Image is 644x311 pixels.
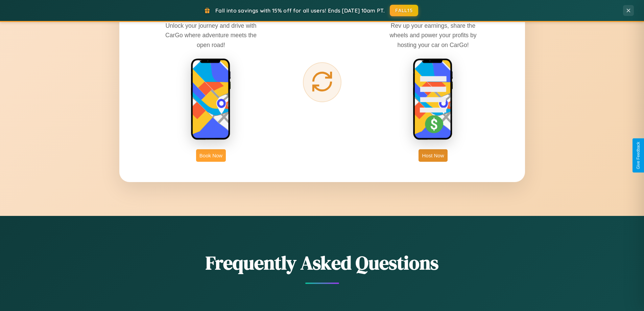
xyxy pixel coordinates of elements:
img: host phone [413,58,453,141]
img: rent phone [191,58,231,141]
div: Give Feedback [636,142,641,169]
p: Unlock your journey and drive with CarGo where adventure meets the open road! [160,21,262,49]
p: Rev up your earnings, share the wheels and power your profits by hosting your car on CarGo! [382,21,484,49]
button: Book Now [196,149,226,162]
button: Host Now [419,149,447,162]
h2: Frequently Asked Questions [119,250,525,276]
button: FALL15 [390,5,418,16]
span: Fall into savings with 15% off for all users! Ends [DATE] 10am PT. [215,7,385,14]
